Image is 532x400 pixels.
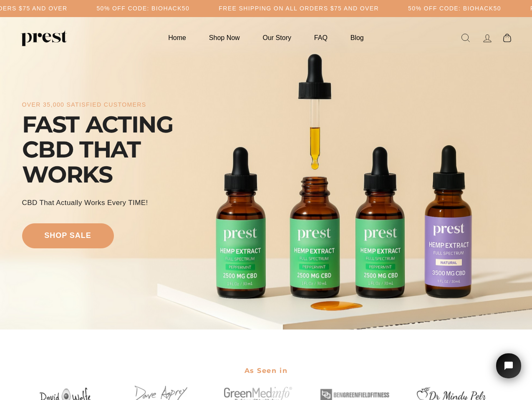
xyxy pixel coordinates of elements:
[22,361,510,380] h2: As Seen in
[158,30,374,46] ul: Primary
[304,30,338,46] a: FAQ
[21,30,67,46] img: PREST ORGANICS
[252,30,302,46] a: Our Story
[199,30,250,46] a: Shop Now
[485,342,532,400] iframe: Tidio Chat
[158,30,197,46] a: Home
[340,30,374,46] a: Blog
[408,5,501,12] h5: 50% OFF CODE: BIOHACK50
[22,223,114,248] a: shop sale
[22,112,210,187] div: FAST ACTING CBD THAT WORKS
[22,197,148,208] div: CBD That Actually Works every TIME!
[22,101,146,108] div: over 35,000 satisfied customers
[96,5,189,12] h5: 50% OFF CODE: BIOHACK50
[219,5,379,12] h5: Free Shipping on all orders $75 and over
